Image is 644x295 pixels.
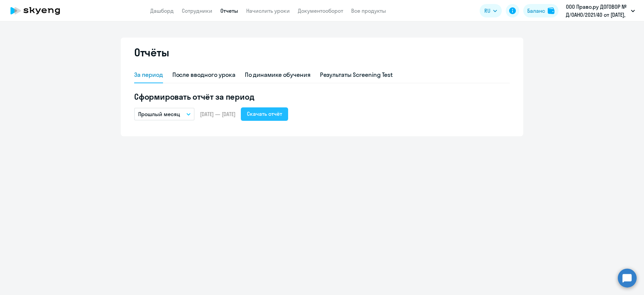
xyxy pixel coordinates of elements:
[245,70,311,79] div: По динамике обучения
[247,110,282,118] div: Скачать отчёт
[566,3,628,19] p: ООО Право.ру ДОГОВОР № Д/OAHO/2021/40 от [DATE], ПРАВО.РУ, АО
[172,70,235,79] div: После вводного урока
[480,4,502,17] button: RU
[527,7,545,15] div: Баланс
[562,3,638,19] button: ООО Право.ру ДОГОВОР № Д/OAHO/2021/40 от [DATE], ПРАВО.РУ, АО
[134,91,510,102] h5: Сформировать отчёт за период
[182,7,212,14] a: Сотрудники
[134,46,169,59] h2: Отчёты
[138,110,180,118] p: Прошлый месяц
[351,7,386,14] a: Все продукты
[320,70,393,79] div: Результаты Screening Test
[246,7,290,14] a: Начислить уроки
[220,7,238,14] a: Отчеты
[200,110,235,118] span: [DATE] — [DATE]
[523,4,558,17] button: Балансbalance
[134,108,195,120] button: Прошлый месяц
[134,70,163,79] div: За период
[548,7,554,14] img: balance
[298,7,343,14] a: Документооборот
[241,107,288,121] button: Скачать отчёт
[150,7,174,14] a: Дашборд
[484,7,490,15] span: RU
